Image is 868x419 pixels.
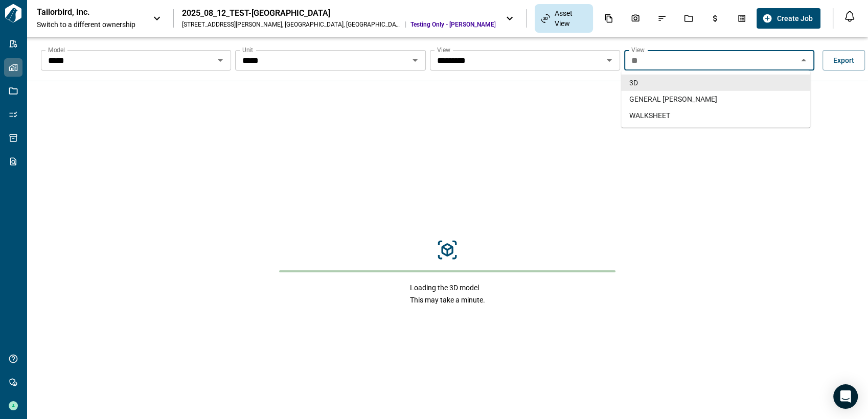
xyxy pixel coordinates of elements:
div: Budgets [704,10,726,27]
span: Create Job [776,13,812,24]
button: Open [213,53,227,67]
div: Asset View [535,4,592,33]
div: Documents [598,10,620,27]
div: [STREET_ADDRESS][PERSON_NAME] , [GEOGRAPHIC_DATA] , [GEOGRAPHIC_DATA] [182,20,401,29]
button: Create Job [757,8,820,29]
button: Close [796,53,811,67]
span: GENERAL [PERSON_NAME] [629,94,717,104]
div: Jobs [678,10,699,27]
div: Issues & Info [651,10,673,27]
span: Testing Only - [PERSON_NAME] [410,20,495,29]
button: Open [602,53,616,67]
span: 3D [629,78,638,88]
span: Loading the 3D model [410,283,485,293]
button: Open [408,53,422,67]
div: Open Intercom Messenger [833,384,858,409]
div: Takeoff Center [731,10,752,27]
span: WALKSHEET [629,110,670,121]
button: Open notification feed [841,8,858,25]
div: 2025_08_12_TEST-[GEOGRAPHIC_DATA] [182,8,495,18]
span: Asset View [554,8,586,29]
label: Model [48,45,65,54]
span: This may take a minute. [410,295,485,305]
label: View [437,45,450,54]
button: Export [823,50,865,71]
div: Photos [625,10,646,27]
label: Unit [242,45,253,54]
label: View [631,45,645,54]
span: Switch to a different ownership [37,19,143,30]
span: Export [833,55,854,65]
p: Tailorbird, Inc. [37,7,129,17]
